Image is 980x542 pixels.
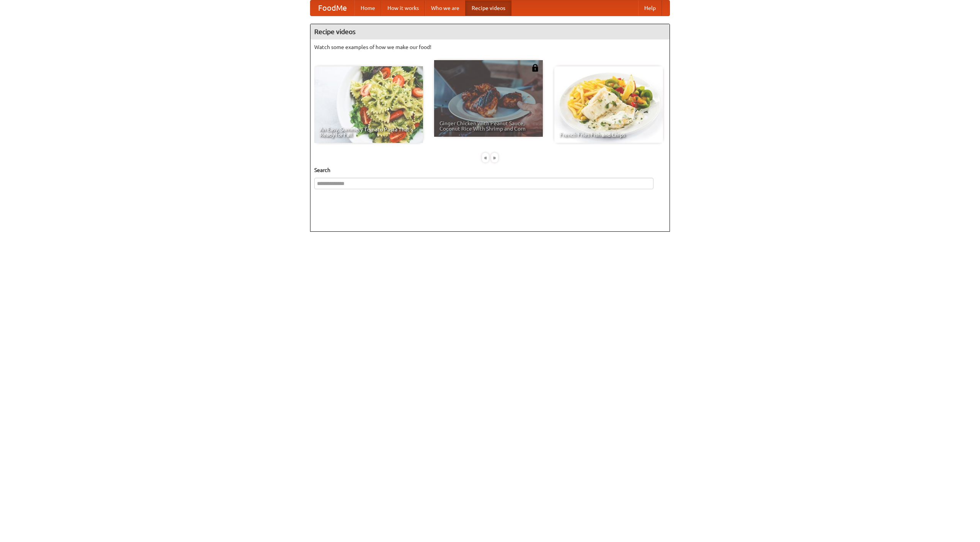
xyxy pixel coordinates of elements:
[320,127,418,138] span: An Easy, Summery Tomato Pasta That's Ready for Fall
[638,0,662,16] a: Help
[482,153,489,162] div: «
[425,0,465,16] a: Who we are
[314,166,666,174] h5: Search
[465,0,511,16] a: Recipe videos
[310,0,354,16] a: FoodMe
[381,0,425,16] a: How it works
[560,132,658,138] span: French Fries Fish and Chips
[314,66,423,143] a: An Easy, Summery Tomato Pasta That's Ready for Fall
[310,24,670,39] h4: Recipe videos
[314,43,666,51] p: Watch some examples of how we make our food!
[531,64,539,72] img: 483408.png
[354,0,381,16] a: Home
[491,153,498,162] div: »
[554,66,663,143] a: French Fries Fish and Chips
